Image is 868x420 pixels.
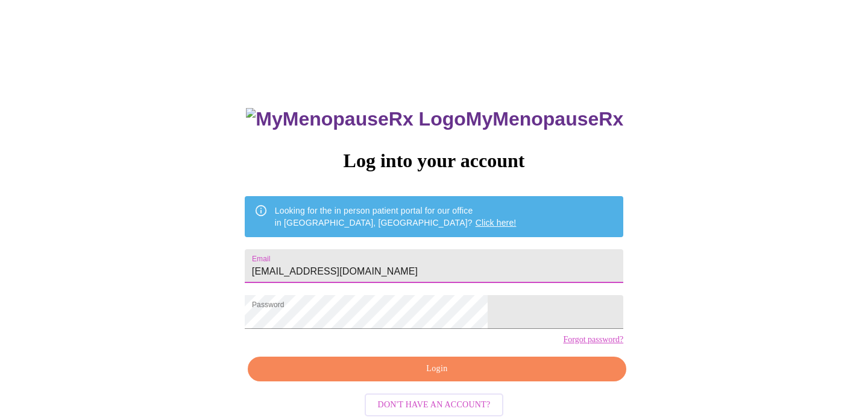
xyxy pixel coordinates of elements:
[378,398,491,413] span: Don't have an account?
[262,361,612,377] span: Login
[362,399,507,409] a: Don't have an account?
[365,393,504,417] button: Don't have an account?
[246,108,465,130] img: MyMenopauseRx Logo
[563,335,623,345] a: Forgot password?
[245,150,623,172] h3: Log into your account
[246,108,623,130] h3: MyMenopauseRx
[248,357,626,381] button: Login
[476,218,517,227] a: Click here!
[275,200,517,234] div: Looking for the in person patient portal for our office in [GEOGRAPHIC_DATA], [GEOGRAPHIC_DATA]?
